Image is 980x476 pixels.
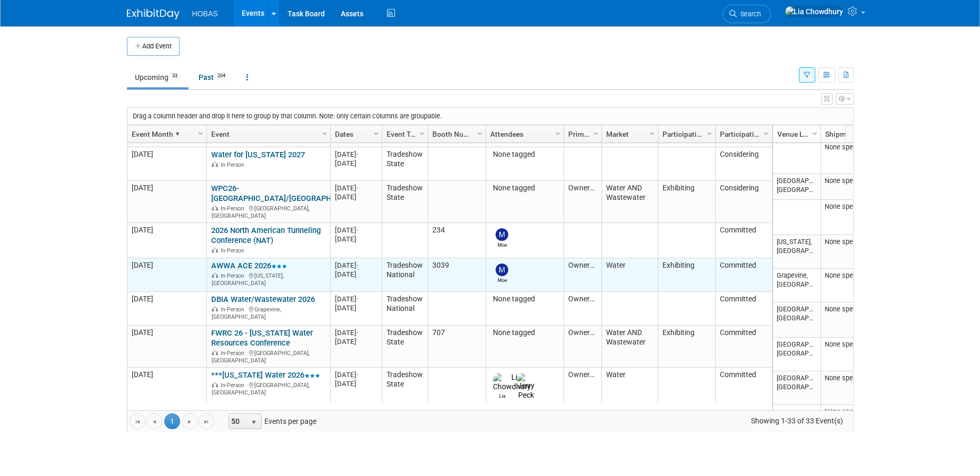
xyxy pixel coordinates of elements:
[737,10,761,18] span: Search
[810,129,819,138] span: Column Settings
[428,258,486,292] td: 3039
[662,125,708,143] a: Participation Type
[825,143,869,151] span: None specified
[715,223,772,258] td: Committed
[493,241,511,249] div: Moe Tamizifar
[741,413,853,428] span: Showing 1-33 of 33 Event(s)
[221,350,248,357] span: In-Person
[825,340,869,348] span: None specified
[211,295,315,304] a: DBIA Water/Wastewater 2026
[335,370,377,379] div: [DATE]
[773,174,820,200] td: [GEOGRAPHIC_DATA], [GEOGRAPHIC_DATA]
[335,235,377,244] div: [DATE]
[517,400,535,408] div: Jerry Peck
[335,159,377,168] div: [DATE]
[195,125,206,141] a: Column Settings
[127,258,206,292] td: [DATE]
[760,125,772,141] a: Column Settings
[493,392,511,400] div: Lia Chowdhury
[357,371,359,379] span: -
[601,258,658,292] td: Water
[211,204,325,219] div: [GEOGRAPHIC_DATA], [GEOGRAPHIC_DATA]
[601,181,658,223] td: Water AND Wastewater
[552,125,563,141] a: Column Settings
[127,368,206,412] td: [DATE]
[211,261,287,270] a: AWWA ACE 2026
[382,368,428,412] td: Tradeshow State
[382,292,428,326] td: Tradeshow National
[250,418,258,427] span: select
[387,125,421,143] a: Event Type (Tradeshow National, Regional, State, Sponsorship, Assoc Event)
[335,379,377,388] div: [DATE]
[212,205,218,210] img: In-Person Event
[825,177,869,185] span: None specified
[590,125,601,141] a: Column Settings
[335,328,377,337] div: [DATE]
[658,258,715,292] td: Exhibiting
[474,125,486,141] a: Column Settings
[211,226,321,245] a: 2026 North American Tunneling Conference (NAT)
[211,348,325,364] div: [GEOGRAPHIC_DATA], [GEOGRAPHIC_DATA]
[211,184,364,203] a: WPC26- [GEOGRAPHIC_DATA]/[GEOGRAPHIC_DATA]
[490,150,559,159] div: None tagged
[490,295,559,304] div: None tagged
[606,125,651,143] a: Market
[825,125,869,143] a: Shipments
[212,350,218,355] img: In-Person Event
[496,264,508,276] img: Moe Tamizifar
[493,373,531,392] img: Lia Chowdhury
[715,258,772,292] td: Committed
[490,125,557,143] a: Attendees
[416,125,428,141] a: Column Settings
[182,413,197,429] a: Go to the next page
[563,258,601,292] td: Owners/Engineers
[335,193,377,201] div: [DATE]
[212,306,218,311] img: In-Person Event
[211,125,323,143] a: Event
[493,276,511,284] div: Moe Tamizifar
[185,418,194,426] span: Go to the next page
[428,223,486,258] td: 234
[130,413,145,429] a: Go to the first page
[127,147,206,181] td: [DATE]
[221,205,248,212] span: In-Person
[648,129,656,138] span: Column Settings
[563,292,601,326] td: Owners/Engineers
[199,413,214,429] a: Go to the last page
[320,129,329,138] span: Column Settings
[335,184,377,193] div: [DATE]
[212,161,218,167] img: In-Person Event
[428,326,486,368] td: 707
[773,269,820,302] td: Grapevine, [GEOGRAPHIC_DATA]
[335,303,377,312] div: [DATE]
[212,247,218,252] img: In-Person Event
[601,368,658,412] td: Water
[762,129,770,138] span: Column Settings
[382,181,428,223] td: Tradeshow State
[221,247,248,254] span: In-Person
[127,326,206,368] td: [DATE]
[221,161,248,168] span: In-Person
[335,270,377,279] div: [DATE]
[146,413,162,429] a: Go to the previous page
[646,125,658,141] a: Column Settings
[357,295,359,303] span: -
[127,108,853,125] div: Drag a column header and drop it here to group by that column. Note: only certain columns are gro...
[335,226,377,235] div: [DATE]
[722,5,771,23] a: Search
[517,373,535,400] img: Jerry Peck
[825,374,869,382] span: None specified
[715,326,772,368] td: Committed
[825,408,869,416] span: None specified
[773,235,820,269] td: [US_STATE], [GEOGRAPHIC_DATA]
[825,305,869,313] span: None specified
[212,272,218,278] img: In-Person Event
[432,125,479,143] a: Booth Number
[202,418,211,426] span: Go to the last page
[357,329,359,337] span: -
[169,72,181,80] span: 33
[133,418,142,426] span: Go to the first page
[211,370,320,380] a: ***[US_STATE] Water 2026
[229,414,247,429] span: 50
[825,202,869,210] span: None specified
